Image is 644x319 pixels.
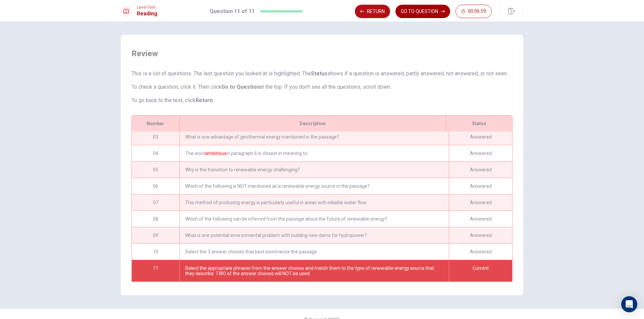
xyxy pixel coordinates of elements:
strong: Go to Question [221,84,260,90]
p: To go back to the test, click . [131,96,513,104]
div: 08 [132,211,179,227]
div: Open Intercom Messenger [621,296,637,312]
strong: Return [196,97,213,103]
div: Answered [449,227,512,243]
p: To check a question, click it. Then click at the top. If you don't see all the questions, scroll ... [131,83,513,91]
div: Why is the transition to renewable energy challenging? [179,162,449,178]
div: Status [446,115,512,132]
div: 07 [132,194,179,211]
div: What is one potential environmental problem with building new dams for hydropower? [179,227,449,243]
font: ambitious [205,151,226,156]
button: Return [355,5,390,18]
span: Level Test [137,5,157,10]
div: 03 [132,129,179,145]
div: Answered [449,244,512,260]
button: GO TO QUESTION [395,5,450,18]
div: What is one advantage of geothermal energy mentioned in the passage? [179,129,449,145]
div: Answered [449,178,512,194]
div: Answered [449,162,512,178]
h1: Question 11 of 11 [210,7,255,15]
div: Answered [449,129,512,145]
div: 09 [132,227,179,243]
div: Which of the following can be inferred from the passage about the future of renewable energy? [179,211,449,227]
div: 06 [132,178,179,194]
div: Select the 3 answer choices that best summarize the passage. [179,244,449,260]
div: Current [449,260,512,282]
div: Select the appropriate phrases from the answer choices and match them to the type of renewable en... [179,260,449,282]
p: This is a list of questions. The last question you looked at is highlighted. The shows if a quest... [131,70,513,78]
div: 04 [132,145,179,161]
div: 10 [132,244,179,260]
div: Answered [449,211,512,227]
strong: Status [311,70,327,77]
span: 00:06:59 [468,9,486,14]
div: Which of the following is NOT mentioned as a renewable energy source in the passage? [179,178,449,194]
h1: Reading [137,10,157,18]
div: This method of producing energy is particularly useful in areas with reliable water flow. [179,194,449,211]
div: Answered [449,194,512,211]
div: Description [179,115,446,132]
div: The word in paragraph 6 is closest in meaning to: [179,145,449,161]
button: 00:06:59 [455,5,492,18]
span: Review [131,48,513,59]
div: Answered [449,145,512,161]
div: 11 [132,260,179,282]
div: Number [132,115,179,132]
div: 05 [132,162,179,178]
